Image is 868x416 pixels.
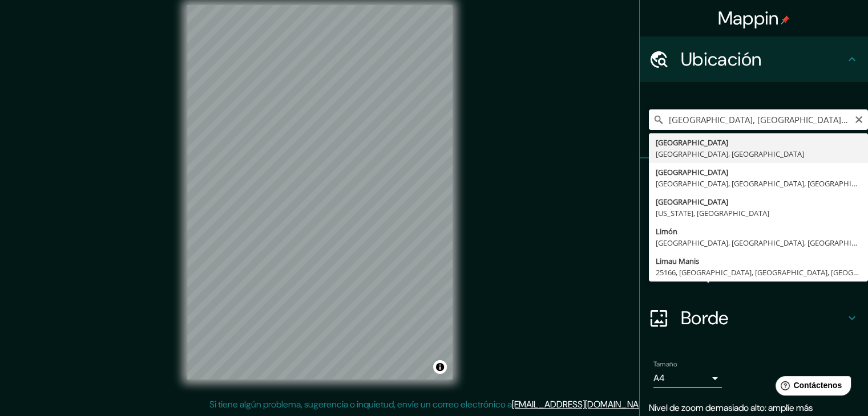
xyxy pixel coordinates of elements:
input: Elige tu ciudad o zona [649,109,868,130]
font: [GEOGRAPHIC_DATA] [656,167,728,177]
img: pin-icon.png [781,15,790,25]
font: Si tiene algún problema, sugerencia o inquietud, envíe un correo electrónico a [209,398,512,410]
font: Limón [656,226,677,236]
font: Limau Manis [656,256,699,266]
font: Nivel de zoom demasiado alto: amplíe más [649,402,813,414]
font: Borde [681,306,729,330]
div: Disposición [640,250,868,295]
iframe: Lanzador de widgets de ayuda [766,372,855,403]
canvas: Mapa [187,5,453,380]
font: Mappin [718,6,779,30]
div: A4 [653,369,722,388]
font: [GEOGRAPHIC_DATA] [656,137,728,148]
button: Activar o desactivar atribución [433,360,447,374]
a: [EMAIL_ADDRESS][DOMAIN_NAME] [512,398,653,410]
div: Estilo [640,204,868,250]
font: [US_STATE], [GEOGRAPHIC_DATA] [656,208,769,218]
div: Patas [640,158,868,204]
font: [GEOGRAPHIC_DATA] [656,197,728,207]
button: Claro [854,113,863,124]
font: A4 [653,372,665,384]
div: Borde [640,295,868,341]
div: Ubicación [640,36,868,82]
font: [GEOGRAPHIC_DATA], [GEOGRAPHIC_DATA] [656,149,804,159]
font: Ubicación [681,47,762,71]
font: Tamaño [653,360,677,369]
